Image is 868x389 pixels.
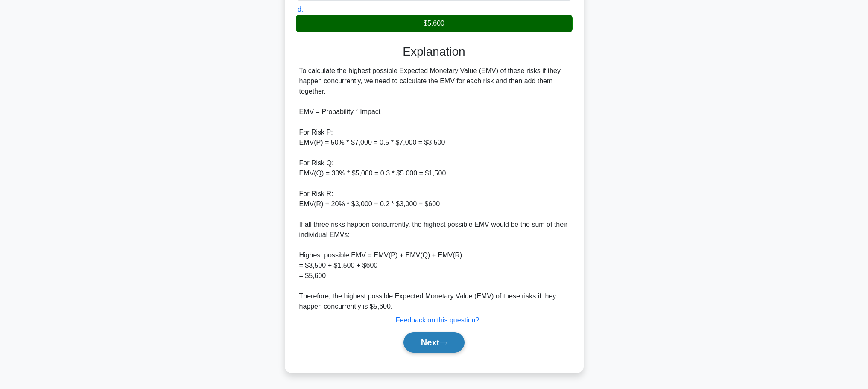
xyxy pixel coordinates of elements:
[299,66,569,312] div: To calculate the highest possible Expected Monetary Value (EMV) of these risks if they happen con...
[301,44,567,59] h3: Explanation
[298,6,303,13] span: d.
[296,15,573,32] div: $5,600
[396,316,479,324] a: Feedback on this question?
[403,332,465,353] button: Next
